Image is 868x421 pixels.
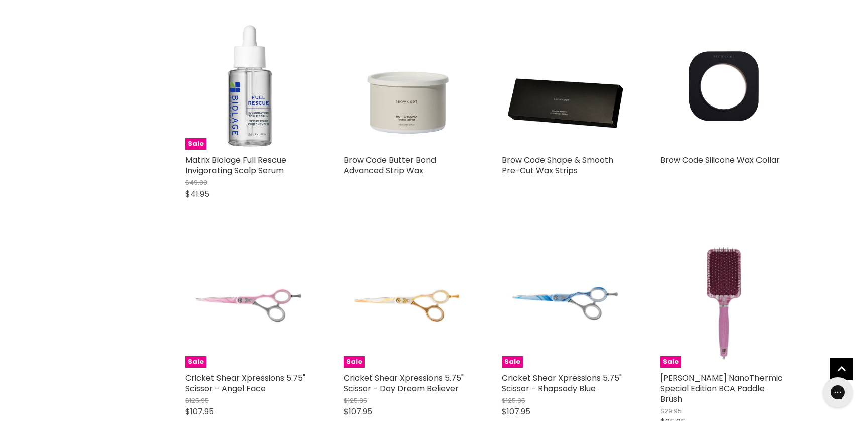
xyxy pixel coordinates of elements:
img: Olivia Garden NanoThermic Special Edition BCA Paddle Brush [660,240,788,368]
span: Sale [344,356,365,368]
a: [PERSON_NAME] NanoThermic Special Edition BCA Paddle Brush [660,372,783,405]
img: Brow Code Silicone Wax Collar [660,22,788,150]
span: Sale [502,356,523,368]
iframe: Gorgias live chat messenger [818,374,858,411]
img: Brow Code Butter Bond Advanced Strip Wax [344,22,472,150]
span: Sale [185,138,206,150]
a: Olivia Garden NanoThermic Special Edition BCA Paddle BrushSale [660,240,788,368]
span: $29.95 [660,406,682,416]
a: Cricket Shear Xpressions 5.75Sale [502,240,630,368]
img: Cricket Shear Xpressions 5.75 [344,241,472,366]
span: $125.95 [502,396,525,405]
span: $41.95 [185,188,209,200]
img: Matrix Biolage Full Rescue Invigorating Scalp Serum [185,22,313,150]
a: Cricket Shear Xpressions 5.75Sale [344,240,472,368]
img: Cricket Shear Xpressions 5.75 [502,241,630,366]
img: Cricket Shear Xpressions 5.75 [185,241,313,366]
a: Brow Code Butter Bond Advanced Strip Wax [344,154,436,176]
a: Cricket Shear Xpressions 5.75" Scissor - Day Dream Believer [344,372,464,394]
a: Cricket Shear Xpressions 5.75Sale [185,240,313,368]
span: Sale [660,356,681,368]
a: Cricket Shear Xpressions 5.75" Scissor - Angel Face [185,372,305,394]
span: $107.95 [185,406,214,417]
a: Matrix Biolage Full Rescue Invigorating Scalp SerumSale [185,22,313,150]
a: Brow Code Silicone Wax Collar [660,154,780,166]
span: $125.95 [344,396,367,405]
img: Brow Code Shape & Smooth Pre-Cut Wax Strips [502,22,630,150]
span: $125.95 [185,396,209,405]
span: $107.95 [502,406,530,417]
a: Matrix Biolage Full Rescue Invigorating Scalp Serum [185,154,286,176]
span: $107.95 [344,406,372,417]
a: Cricket Shear Xpressions 5.75" Scissor - Rhapsody Blue [502,372,622,394]
span: $49.00 [185,178,207,187]
span: Sale [185,356,206,368]
a: Brow Code Shape & Smooth Pre-Cut Wax Strips [502,154,613,176]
